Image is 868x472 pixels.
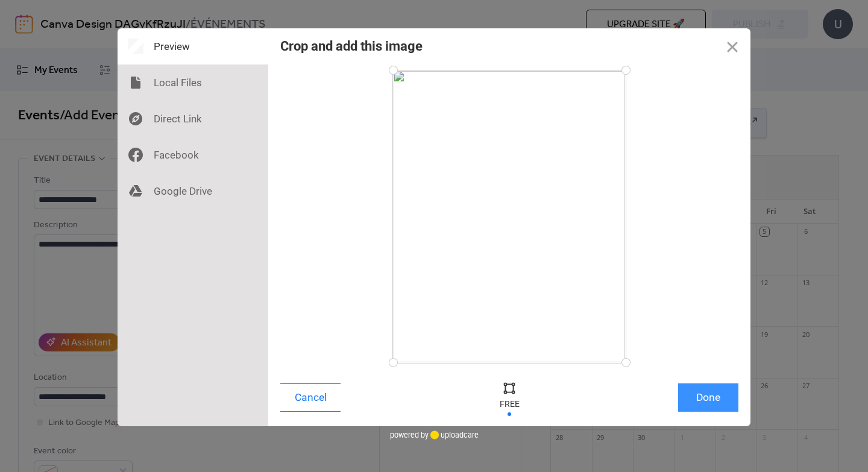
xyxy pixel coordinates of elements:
a: uploadcare [429,430,479,439]
div: powered by [390,426,479,444]
button: Done [678,383,738,412]
button: Cancel [280,383,341,412]
div: Google Drive [118,173,268,209]
div: Facebook [118,137,268,173]
div: Local Files [118,65,268,101]
div: Direct Link [118,101,268,137]
div: Preview [118,28,268,65]
button: Close [714,28,750,65]
div: Crop and add this image [280,39,423,54]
